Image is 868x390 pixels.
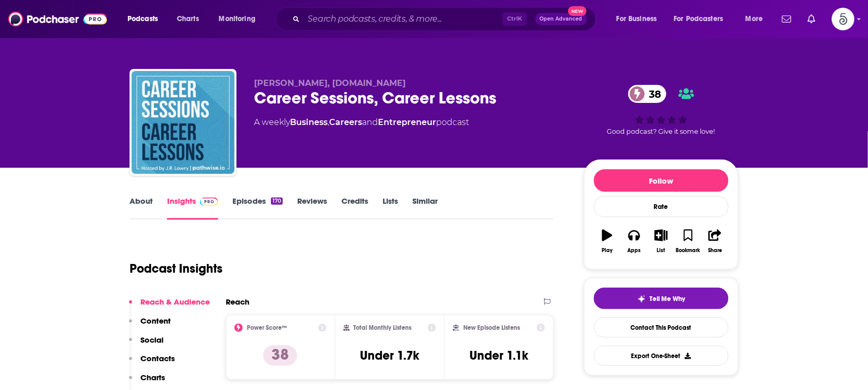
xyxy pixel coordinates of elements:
a: Reviews [297,196,327,220]
button: Apps [621,223,647,260]
span: Tell Me Why [650,295,685,303]
button: Bookmark [675,223,701,260]
button: open menu [212,11,269,27]
span: 38 [639,85,666,103]
span: Good podcast? Give it some love! [607,128,715,135]
a: Show notifications dropdown [778,10,795,28]
span: and [362,117,378,127]
p: 38 [263,345,297,366]
a: InsightsPodchaser Pro [167,196,218,220]
h2: Power Score™ [247,324,287,331]
button: open menu [738,11,776,27]
a: Contact This Podcast [594,317,729,338]
div: Play [602,247,613,254]
p: Content [140,316,171,326]
p: Charts [140,373,165,382]
a: Entrepreneur [378,117,436,127]
span: Podcasts [128,12,158,26]
span: For Business [617,12,657,26]
a: Similar [412,196,438,220]
span: New [568,6,587,16]
p: Social [140,335,164,345]
a: About [130,196,153,220]
a: Episodes170 [232,196,283,220]
button: Social [129,335,164,354]
p: Reach & Audience [140,297,210,307]
input: Search podcasts, credits, & more... [304,11,503,27]
span: Open Advanced [540,16,583,22]
a: 38 [628,85,666,103]
div: A weekly podcast [254,116,469,129]
a: Careers [329,117,362,127]
div: Share [708,247,722,254]
button: open menu [609,11,670,27]
span: , [328,117,329,127]
p: Contacts [140,353,175,363]
div: Apps [628,247,641,254]
button: Export One-Sheet [594,346,729,366]
span: Charts [177,12,199,26]
img: Podchaser Pro [200,198,218,206]
button: Share [702,223,729,260]
img: User Profile [832,8,855,30]
div: 38Good podcast? Give it some love! [584,78,738,142]
a: Business [290,117,328,127]
button: Contacts [129,353,175,373]
button: Play [594,223,621,260]
span: [PERSON_NAME], [DOMAIN_NAME] [254,78,406,88]
div: List [657,247,665,254]
span: Ctrl K [503,12,527,26]
img: Career Sessions, Career Lessons [132,71,234,174]
button: Follow [594,169,729,192]
h3: Under 1.1k [470,348,529,363]
span: More [746,12,763,26]
button: open menu [120,11,171,27]
h2: Total Monthly Listens [354,324,412,331]
div: 170 [271,198,283,205]
a: Credits [341,196,368,220]
span: For Podcasters [674,12,724,26]
div: Bookmark [676,247,700,254]
button: List [648,223,675,260]
button: tell me why sparkleTell Me Why [594,288,729,309]
h2: Reach [226,297,249,307]
h3: Under 1.7k [360,348,419,363]
span: Monitoring [219,12,256,26]
button: Content [129,316,171,335]
div: Rate [594,196,729,217]
a: Lists [383,196,398,220]
button: Open AdvancedNew [535,13,587,25]
img: tell me why sparkle [638,295,646,303]
span: Logged in as Spiral5-G2 [832,8,855,30]
a: Charts [170,11,205,27]
h2: New Episode Listens [463,324,520,331]
h1: Podcast Insights [130,261,223,276]
a: Show notifications dropdown [804,10,820,28]
div: Search podcasts, credits, & more... [285,7,606,31]
button: open menu [667,11,738,27]
button: Show profile menu [832,8,855,30]
button: Reach & Audience [129,297,210,316]
img: Podchaser - Follow, Share and Rate Podcasts [8,9,107,29]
